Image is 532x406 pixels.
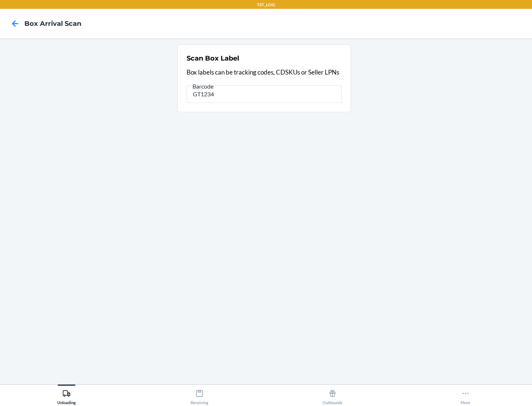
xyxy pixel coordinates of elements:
[187,85,342,103] input: Barcode
[323,386,342,405] div: Outbounds
[187,68,342,77] p: Box labels can be tracking codes, CDSKUs or Seller LPNs
[461,386,470,405] div: More
[257,1,275,8] p: TST_LOG
[266,385,399,405] button: Outbounds
[187,54,239,63] h2: Scan Box Label
[191,386,208,405] div: Receiving
[191,83,215,90] span: Barcode
[133,385,266,405] button: Receiving
[399,385,532,405] button: More
[24,19,81,28] h4: Box Arrival Scan
[57,386,76,405] div: Unloading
